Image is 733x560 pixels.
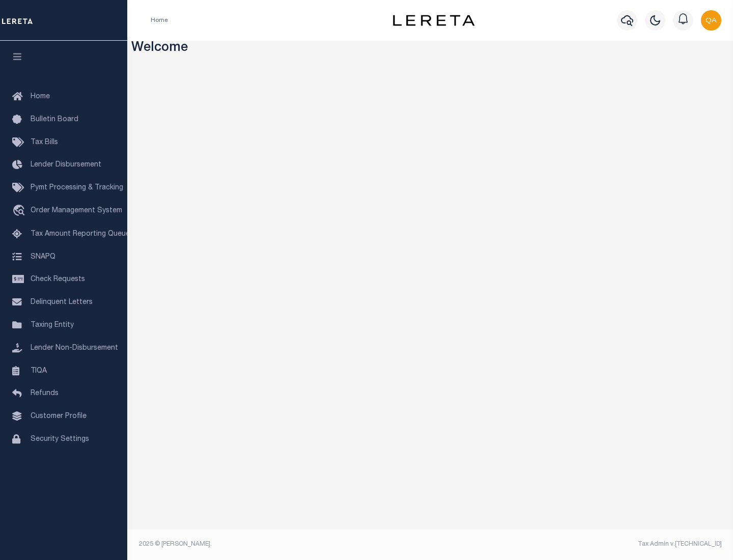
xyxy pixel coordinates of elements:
span: Bulletin Board [31,116,78,123]
span: Customer Profile [31,413,87,420]
i: travel_explore [12,205,29,218]
div: Tax Admin v.[TECHNICAL_ID] [438,540,722,549]
span: Taxing Entity [31,322,74,329]
li: Home [151,16,168,25]
span: Check Requests [31,276,85,283]
img: logo-dark.svg [393,15,474,26]
div: 2025 © [PERSON_NAME]. [131,540,431,549]
span: Home [31,93,50,100]
span: Tax Amount Reporting Queue [31,231,130,238]
span: Delinquent Letters [31,299,93,306]
span: Refunds [31,390,59,397]
span: TIQA [31,367,47,374]
span: Lender Non-Disbursement [31,345,118,352]
img: svg+xml;base64,PHN2ZyB4bWxucz0iaHR0cDovL3d3dy53My5vcmcvMjAwMC9zdmciIHBvaW50ZXItZXZlbnRzPSJub25lIi... [701,10,721,31]
span: Tax Bills [31,139,58,146]
span: Security Settings [31,436,89,443]
span: Pymt Processing & Tracking [31,184,123,191]
span: Order Management System [31,207,122,214]
span: SNAPQ [31,253,55,260]
h3: Welcome [131,41,729,57]
span: Lender Disbursement [31,161,101,169]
